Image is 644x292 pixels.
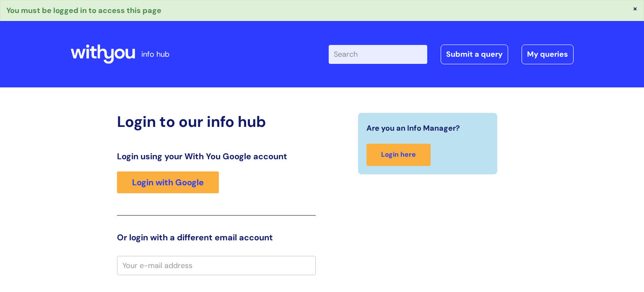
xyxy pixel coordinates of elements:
h3: Or login with a different email account [117,232,316,242]
a: Login with Google [117,171,219,193]
input: Search [329,45,427,63]
a: Submit a query [441,45,508,64]
h2: Login to our info hub [117,113,316,131]
button: × [633,5,638,12]
a: My queries [522,45,574,64]
a: Login here [366,144,431,166]
input: Your e-mail address [117,256,316,275]
span: Are you an Info Manager? [366,121,460,135]
p: info hub [141,47,169,61]
h3: Login using your With You Google account [117,151,316,161]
